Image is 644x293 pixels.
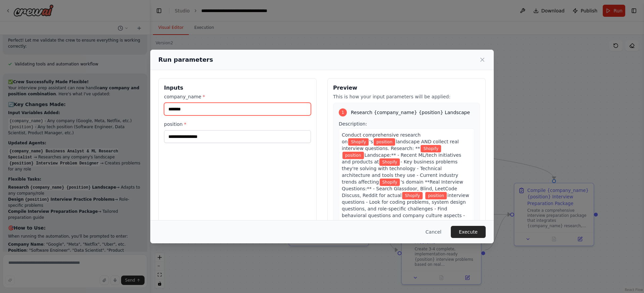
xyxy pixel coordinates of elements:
span: Variable: position [342,152,364,159]
label: position [164,121,311,128]
span: Description: [339,121,367,127]
span: 's domain **Real Interview Questions:** - Search Glassdoor, Blind, LeetCode Discuss, Reddit for a... [342,179,463,198]
h3: Inputs [164,84,311,92]
button: Cancel [420,226,447,238]
label: company_name [164,93,311,100]
span: Research {company_name} {position} Landscape [351,109,470,116]
span: Variable: company_name [379,158,400,166]
button: Execute [451,226,486,238]
p: This is how your input parameters will be applied: [333,93,480,100]
span: landscape AND collect real interview questions. Research: ** [342,139,459,151]
span: Variable: company_name [402,192,423,199]
span: Variable: company_name [348,138,369,146]
span: 's [369,139,373,144]
span: Conduct comprehensive research on [342,132,421,144]
span: Variable: position [374,138,395,146]
h2: Run parameters [158,55,213,64]
h3: Preview [333,84,480,92]
span: Landscape:** - Recent ML/tech initiatives and products at [342,152,461,164]
span: Variable: company_name [380,179,400,186]
span: Variable: position [425,192,447,199]
span: Variable: company_name [421,145,441,152]
div: 1 [339,108,347,116]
